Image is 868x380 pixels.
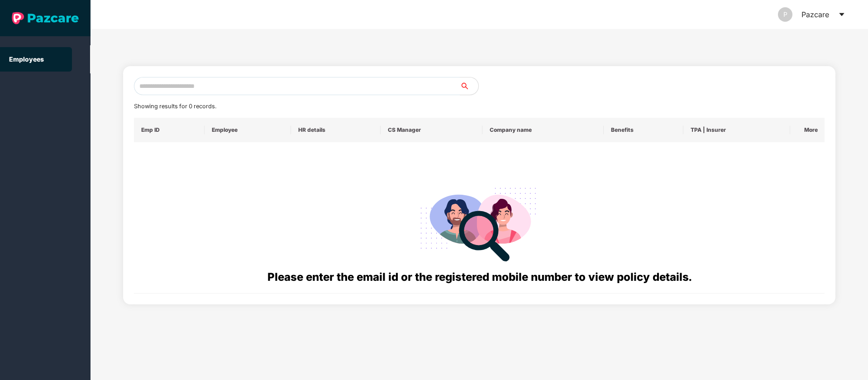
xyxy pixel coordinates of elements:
th: Company name [482,118,604,142]
th: TPA | Insurer [683,118,790,142]
a: Employees [9,55,44,63]
img: svg+xml;base64,PHN2ZyB4bWxucz0iaHR0cDovL3d3dy53My5vcmcvMjAwMC9zdmciIHdpZHRoPSIyODgiIGhlaWdodD0iMj... [414,177,544,269]
span: search [460,82,478,90]
span: Showing results for 0 records. [134,103,216,110]
button: search [460,77,479,95]
th: More [790,118,825,142]
span: Please enter the email id or the registered mobile number to view policy details. [267,270,692,284]
th: HR details [291,118,380,142]
th: Benefits [604,118,683,142]
th: Employee [205,118,291,142]
span: caret-down [838,11,845,18]
th: CS Manager [381,118,482,142]
span: P [783,7,787,22]
th: Emp ID [134,118,205,142]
